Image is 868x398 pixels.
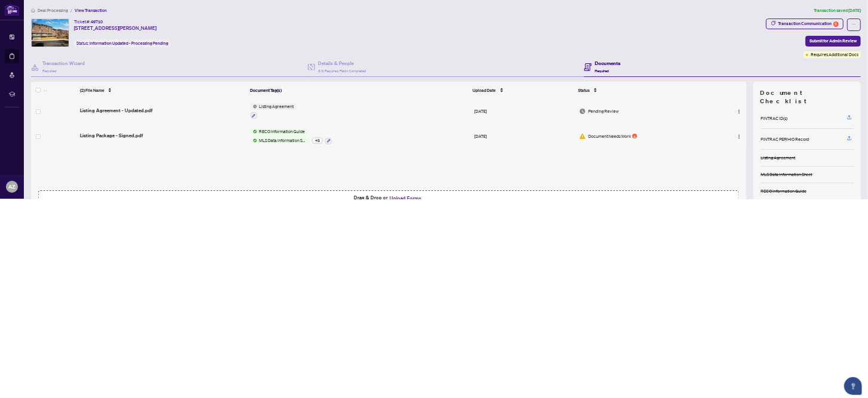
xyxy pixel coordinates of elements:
div: + 3 [312,137,323,144]
span: MLS Data Information Sheet [257,137,310,144]
span: Listing Agreement [257,103,296,110]
div: FINTRAC ID(s) [761,115,787,122]
div: 2 [833,21,839,27]
img: Document Status [579,133,586,140]
img: Document Status [579,108,586,115]
div: Transaction Communication [779,19,839,29]
h4: Documents [595,60,620,67]
h4: Transaction Wizard [42,60,85,67]
span: (2) File Name [80,87,104,94]
div: RECO Information Guide [761,188,807,195]
img: Status Icon [251,128,257,135]
span: Deal Processing [38,8,68,13]
span: RECO Information Guide [257,128,308,135]
button: Transaction Communication2 [766,18,844,29]
th: Document Tag(s) [248,82,470,98]
span: Document Needs Work [588,133,631,140]
div: 1 [632,134,637,138]
span: Status [578,87,590,94]
img: Status Icon [251,103,257,110]
div: MLS Data Information Sheet [761,171,813,178]
td: [DATE] [472,124,577,149]
span: Listing Agreement - Updated.pdf [80,107,153,115]
img: Logo [737,109,742,114]
button: Open asap [844,377,862,395]
td: [DATE] [472,98,577,124]
span: AZ [8,183,16,191]
div: FINTRAC PEP/HIO Record [761,136,810,143]
img: Logo [737,134,742,139]
button: Status IconListing Agreement [251,103,296,119]
div: Ticket #: [74,18,103,25]
button: Logo [734,106,744,116]
div: Listing Agreement [761,155,795,161]
div: Status: [74,39,171,47]
span: Upload Date [473,87,496,94]
article: Transaction saved [DATE] [814,7,861,14]
span: home [31,8,35,13]
th: Upload Date [471,82,576,98]
li: / [70,7,72,14]
span: 46710 [91,19,103,24]
button: Status IconRECO Information GuideStatus IconMLS Data Information Sheet+3 [251,128,332,144]
span: Required [595,69,609,73]
th: Status [576,82,708,98]
button: Upload Forms [388,195,423,202]
span: Submit for Admin Review [810,36,857,46]
img: logo [5,4,19,16]
span: 3/3 Required Fields Completed [318,69,366,73]
span: Drag & Drop or [354,195,423,202]
span: Required [42,69,57,73]
button: Submit for Admin Review [805,36,861,47]
span: View Transaction [75,8,107,13]
th: (2) File Name [78,82,248,98]
span: [STREET_ADDRESS][PERSON_NAME] [74,25,156,32]
button: Logo [734,131,744,141]
h4: Details & People [318,60,366,67]
span: Information Updated - Processing Pending [89,41,168,46]
span: Listing Package - Signed.pdf [80,132,143,140]
span: Document Checklist [761,89,854,106]
img: Status Icon [251,137,257,144]
span: Pending Review [588,108,619,115]
img: IMG-E12318839_1.jpg [32,19,69,47]
span: ellipsis [852,22,856,26]
span: Drag & Drop orUpload FormsSupported files include .PDF, .JPG, .JPEG, .PNG under25MB [39,191,739,213]
span: Requires Additional Docs [811,51,858,58]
